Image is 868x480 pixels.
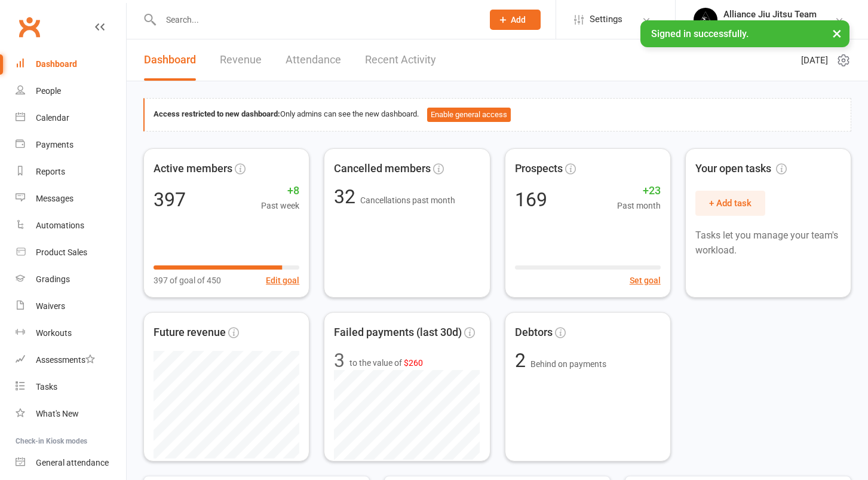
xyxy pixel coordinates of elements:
button: Set goal [630,274,661,287]
span: +23 [617,182,661,200]
span: +8 [261,182,299,200]
a: Dashboard [16,51,126,78]
div: People [36,86,61,96]
a: Waivers [16,293,126,320]
span: to the value of [349,356,423,369]
div: 397 [154,190,186,209]
strong: Access restricted to new dashboard: [154,109,280,118]
span: Past month [617,199,661,212]
a: Messages [16,185,126,212]
div: Gradings [36,274,70,284]
div: General attendance [36,458,109,467]
a: Automations [16,212,126,239]
div: Payments [36,140,73,149]
div: Automations [36,221,84,230]
a: Gradings [16,266,126,293]
span: Prospects [515,160,563,178]
div: Product Sales [36,247,87,257]
button: Edit goal [266,274,299,287]
span: Add [511,15,526,25]
a: Reports [16,158,126,185]
button: Enable general access [427,108,511,122]
span: Signed in successfully. [651,28,749,39]
span: Active members [154,160,232,178]
span: Your open tasks [695,160,787,178]
div: Dashboard [36,59,77,69]
a: Recent Activity [365,39,436,81]
a: General attendance kiosk mode [16,450,126,476]
button: Add [490,10,541,30]
span: Past week [261,199,299,212]
span: 2 [515,349,530,372]
span: Failed payments (last 30d) [334,324,462,341]
span: Behind on payments [530,359,606,369]
a: Tasks [16,374,126,400]
span: Settings [590,6,622,33]
span: Debtors [515,324,553,341]
input: Search... [157,11,474,28]
span: $260 [404,358,423,368]
span: Cancelled members [334,160,431,178]
div: Tasks [36,382,57,392]
img: thumb_image1705117588.png [694,8,717,32]
span: 397 of goal of 450 [154,274,221,287]
p: Tasks let you manage your team's workload. [695,228,841,258]
a: Product Sales [16,239,126,266]
a: Dashboard [144,39,196,81]
span: 32 [334,185,360,208]
button: × [826,20,848,46]
a: Attendance [286,39,341,81]
div: Reports [36,167,65,176]
button: + Add task [695,191,765,216]
a: Calendar [16,105,126,132]
div: Alliance [GEOGRAPHIC_DATA] [723,20,835,30]
a: Payments [16,132,126,158]
span: Future revenue [154,324,226,341]
a: Clubworx [14,12,44,42]
div: Alliance Jiu Jitsu Team [723,9,835,20]
a: Revenue [220,39,262,81]
div: Only admins can see the new dashboard. [154,108,842,122]
div: Waivers [36,301,65,311]
div: Calendar [36,113,69,123]
a: What's New [16,400,126,427]
div: Assessments [36,355,95,365]
span: [DATE] [801,53,828,68]
div: Workouts [36,328,72,338]
a: People [16,78,126,105]
span: Cancellations past month [360,195,455,205]
div: 169 [515,190,547,209]
div: 3 [334,351,345,370]
a: Assessments [16,347,126,374]
a: Workouts [16,320,126,347]
div: Messages [36,194,73,203]
div: What's New [36,409,79,418]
